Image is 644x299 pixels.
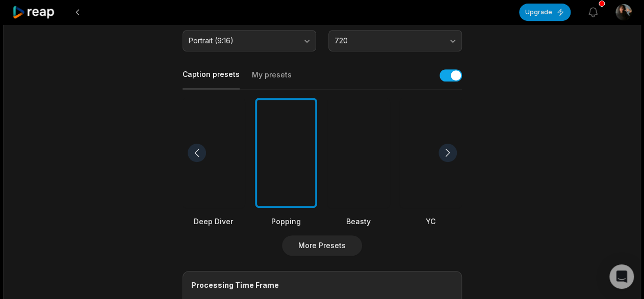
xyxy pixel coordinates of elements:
[282,235,362,256] button: More Presets
[519,4,571,21] button: Upgrade
[334,36,442,45] span: 720
[327,216,390,227] div: Beasty
[252,70,292,89] button: My presets
[191,280,453,290] div: Processing Time Frame
[189,36,296,45] span: Portrait (9:16)
[255,216,317,227] div: Popping
[400,216,462,227] div: YC
[328,30,462,51] button: 720
[609,264,634,289] div: Open Intercom Messenger
[183,216,245,227] div: Deep Diver
[183,69,240,89] button: Caption presets
[183,30,316,51] button: Portrait (9:16)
